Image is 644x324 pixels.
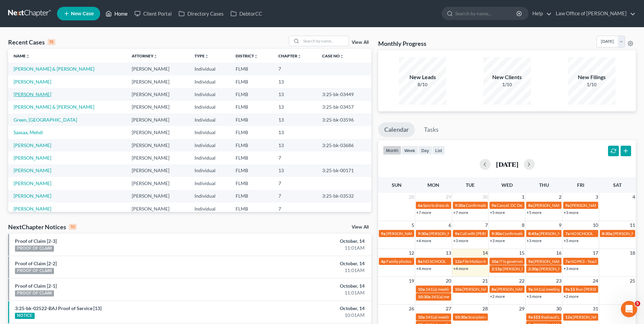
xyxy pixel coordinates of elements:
td: Individual [189,126,230,139]
span: [PERSON_NAME] on-site training [497,287,556,292]
a: [PERSON_NAME] [14,91,51,97]
a: +4 more [416,238,431,243]
td: 7 [273,62,317,75]
span: File Motion for extension of time for [PERSON_NAME] [462,259,558,264]
iframe: Intercom live chat [621,301,637,317]
a: +5 more [490,210,505,215]
td: 7 [273,151,317,164]
a: +5 more [527,210,541,215]
a: Green, [GEOGRAPHIC_DATA] [14,117,77,123]
span: [PERSON_NAME] in person for 341 [539,231,602,236]
span: 10:30a [455,314,467,320]
span: 6 [448,221,452,229]
div: 1/10 [568,81,615,88]
a: +2 more [490,294,505,299]
span: 29 [518,305,525,313]
td: FLMB [230,126,273,139]
td: 13 [273,126,317,139]
td: 3:25-bk-03457 [317,101,371,113]
span: 9a [528,259,533,264]
span: [PERSON_NAME] [539,266,571,271]
a: Proof of Claim [2-3] [15,238,57,244]
span: 31 [592,305,599,313]
a: +4 more [416,266,431,271]
span: 15 [518,249,525,257]
a: +7 more [416,210,431,215]
span: $$$ Rashaud Last payment ? $300 [533,314,593,320]
span: Cancel: DC Dental Appt [PERSON_NAME] [497,203,571,208]
span: 341(a) meeting for [PERSON_NAME] [425,314,491,320]
span: 2:15p [492,266,502,271]
span: 20 [445,277,452,285]
span: 9a [565,287,570,292]
a: +3 more [490,238,505,243]
span: 10a [418,287,425,292]
a: [PERSON_NAME] [14,206,51,212]
div: 11:01AM [253,267,365,274]
td: Individual [189,113,230,126]
span: 11 [629,221,636,229]
td: FLMB [230,88,273,101]
span: 5 [411,221,415,229]
span: 8a [418,259,422,264]
span: 16 [555,249,562,257]
a: +7 more [453,210,468,215]
a: +3 more [564,266,578,271]
span: 10:30a [418,294,430,299]
input: Search by name... [301,36,349,46]
span: Tue [466,182,475,188]
span: Call with [PERSON_NAME] [460,231,508,236]
td: Individual [189,164,230,177]
div: 1/10 [483,81,531,88]
span: 30 [482,193,489,201]
div: Recent Cases [8,38,55,46]
span: Sports dress down day [423,203,463,208]
div: 11:01AM [253,245,365,251]
span: 18 [629,249,636,257]
td: 13 [273,75,317,88]
span: [PERSON_NAME] [EMAIL_ADDRESS][DOMAIN_NAME] [PHONE_NUMBER] [429,231,566,236]
div: October, 14 [253,238,365,245]
span: 10a [492,259,498,264]
td: 13 [273,101,317,113]
td: FLMB [230,151,273,164]
span: 13 [445,249,452,257]
span: 12a [455,259,462,264]
td: [PERSON_NAME] [126,75,189,88]
span: [PERSON_NAME] Hair appt [462,287,512,292]
td: FLMB [230,164,273,177]
a: View All [352,40,369,45]
span: NO PK3 - Teacher conference day [570,259,630,264]
span: 9:30a [455,203,465,208]
a: Districtunfold_more [236,53,258,58]
span: 8a [492,287,496,292]
a: Proof of Claim [2-2] [15,260,57,266]
span: Thu [539,182,549,188]
td: 13 [273,88,317,101]
td: FLMB [230,190,273,202]
td: [PERSON_NAME] [126,113,189,126]
i: unfold_more [153,54,158,58]
span: 14 [482,249,489,257]
span: [PERSON_NAME] [503,266,535,271]
span: 9 [558,221,562,229]
span: 17 [592,249,599,257]
td: [PERSON_NAME] [126,151,189,164]
td: FLMB [230,202,273,215]
span: 7 [484,221,489,229]
a: Calendar [378,122,415,137]
td: Individual [189,151,230,164]
span: 22 [518,277,525,285]
span: 28 [408,193,415,201]
span: 25 [629,277,636,285]
div: NOTICE [15,313,35,319]
span: 10 [592,221,599,229]
span: 1 [521,193,525,201]
span: 3 [595,193,599,201]
span: 29 [445,193,452,201]
span: [PERSON_NAME] with [PERSON_NAME] & the girls [386,231,477,236]
i: unfold_more [26,54,30,58]
td: 7 [273,190,317,202]
a: Client Portal [131,7,175,20]
span: 4 [632,193,636,201]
